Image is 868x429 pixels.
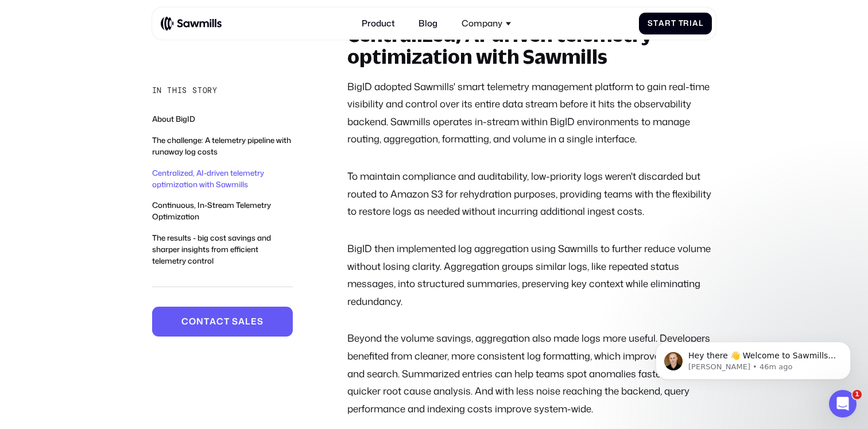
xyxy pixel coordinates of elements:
[152,114,293,287] nav: In this story
[699,19,703,28] span: l
[152,86,218,96] div: In this story
[852,390,862,399] span: 1
[152,168,264,190] a: Centralized, AI-driven telemetry optimization with Sawmills
[238,316,245,327] span: a
[196,316,204,327] span: n
[462,18,502,29] div: Company
[257,316,263,327] span: s
[224,316,230,327] span: t
[412,12,444,36] a: Blog
[692,19,699,28] span: a
[347,78,716,148] p: BigID adopted Sawmills' smart telemetry management platform to gain real-time visibility and cont...
[347,167,716,220] p: To maintain compliance and auditability, low-priority logs weren't discarded but routed to Amazon...
[653,19,658,28] span: t
[347,329,716,417] p: Beyond the volume savings, aggregation also made logs more useful. Developers benefited from clea...
[683,19,689,28] span: r
[251,316,257,327] span: e
[347,24,716,68] h2: Centralized, AI-driven telemetry optimization with Sawmills
[355,12,402,36] a: Product
[665,19,671,28] span: r
[152,307,293,337] a: Contactsales
[689,19,692,28] span: i
[679,19,684,28] span: T
[829,390,857,418] iframe: Intercom live chat
[638,318,868,398] iframe: Intercom notifications message
[671,19,676,28] span: t
[152,200,271,222] a: Continuous, In-Stream Telemetry Optimization
[152,233,271,266] a: The results - big cost savings and sharper insights from efficient telemetry control
[152,135,291,157] a: The challenge: A telemetry pipeline with runaway log costs
[648,19,653,28] span: S
[181,316,189,327] span: C
[210,316,216,327] span: a
[658,19,665,28] span: a
[216,316,224,327] span: c
[245,316,251,327] span: l
[189,316,196,327] span: o
[204,316,210,327] span: t
[455,12,517,36] div: Company
[347,239,716,310] p: BigID then implemented log aggregation using Sawmills to further reduce volume without losing cla...
[639,13,712,35] a: StartTrial
[232,316,238,327] span: s
[152,114,195,124] a: About BigID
